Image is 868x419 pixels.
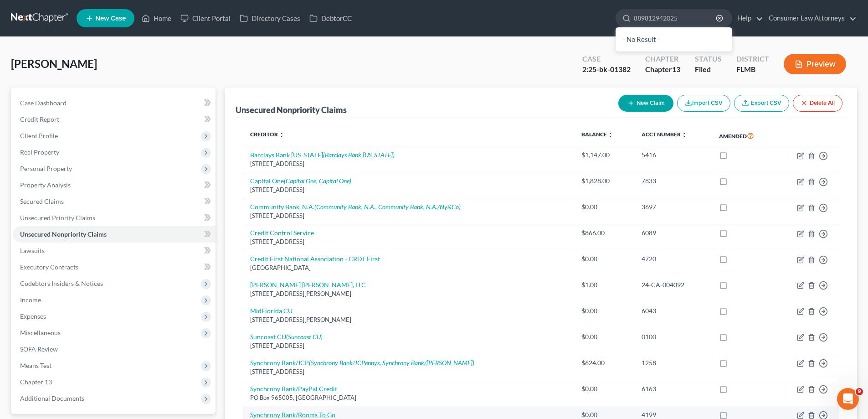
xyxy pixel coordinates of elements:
[20,329,61,336] span: Miscellaneous
[20,394,84,402] span: Additional Documents
[581,306,627,316] div: $0.00
[250,333,323,341] a: Suncoast CU(Suncoast CU)
[250,341,567,350] div: [STREET_ADDRESS]
[250,186,567,194] div: [STREET_ADDRESS]
[20,296,41,304] span: Income
[793,95,842,112] button: Delete All
[642,358,704,367] div: 1258
[20,230,107,238] span: Unsecured Nonpriority Claims
[250,367,567,376] div: [STREET_ADDRESS]
[581,202,627,212] div: $0.00
[642,228,704,238] div: 6089
[642,254,704,264] div: 4720
[13,95,216,111] a: Case Dashboard
[645,64,680,75] div: Chapter
[279,132,284,138] i: unfold_more
[642,176,704,186] div: 7833
[736,64,769,75] div: FLMB
[581,150,627,160] div: $1,147.00
[235,10,305,26] a: Directory Cases
[20,197,64,205] span: Secured Claims
[734,95,789,112] a: Export CSV
[250,212,567,220] div: [STREET_ADDRESS]
[695,64,722,75] div: Filed
[176,10,235,26] a: Client Portal
[682,132,687,138] i: unfold_more
[250,385,337,393] a: Synchrony Bank/PayPal Credit
[581,280,627,290] div: $1.00
[642,384,704,393] div: 6163
[309,359,474,367] i: (Synchrony Bank/JCPennys, Synchrony Bank/[PERSON_NAME])
[642,280,704,290] div: 24-CA-004092
[13,111,216,128] a: Credit Report
[20,345,58,353] span: SOFA Review
[13,341,216,357] a: SOFA Review
[677,95,730,112] button: Import CSV
[286,333,323,341] i: (Suncoast CU)
[250,229,314,237] a: Credit Control Service
[764,10,857,26] a: Consumer Law Attorneys
[581,228,627,238] div: $866.00
[250,290,567,298] div: [STREET_ADDRESS][PERSON_NAME]
[642,150,704,160] div: 5416
[736,54,769,64] div: District
[582,64,631,75] div: 2:25-bk-01382
[581,254,627,264] div: $0.00
[20,148,59,156] span: Real Property
[250,160,567,168] div: [STREET_ADDRESS]
[323,151,395,159] i: (Barclays Bank [US_STATE])
[733,10,763,26] a: Help
[642,306,704,316] div: 6043
[284,177,351,185] i: (Capital One, Capital One)
[236,104,347,115] div: Unsecured Nonpriority Claims
[581,176,627,186] div: $1,828.00
[13,210,216,226] a: Unsecured Priority Claims
[250,411,335,419] a: Synchrony Bank/Rooms To Go
[20,312,46,320] span: Expenses
[13,193,216,210] a: Secured Claims
[20,132,58,140] span: Client Profile
[642,202,704,212] div: 3697
[20,181,71,189] span: Property Analysis
[20,165,72,172] span: Personal Property
[250,316,567,324] div: [STREET_ADDRESS][PERSON_NAME]
[856,388,863,395] span: 9
[250,238,567,246] div: [STREET_ADDRESS]
[642,131,687,138] a: Acct Number unfold_more
[250,264,567,272] div: [GEOGRAPHIC_DATA]
[618,95,673,112] button: New Claim
[616,27,732,52] div: - No Result -
[608,132,613,138] i: unfold_more
[314,203,461,211] i: (Community Bank, N.A., Community Bank, N.A./Ny&Co)
[250,307,293,315] a: MidFlorida CU
[250,177,351,185] a: Capital One(Capital One, Capital One)
[11,57,97,70] span: [PERSON_NAME]
[250,281,366,289] a: [PERSON_NAME] [PERSON_NAME], LLC
[137,10,176,26] a: Home
[305,10,356,26] a: DebtorCC
[250,151,395,159] a: Barclays Bank [US_STATE](Barclays Bank [US_STATE])
[582,54,631,64] div: Case
[13,177,216,193] a: Property Analysis
[20,378,52,386] span: Chapter 13
[250,131,284,138] a: Creditor unfold_more
[581,131,613,138] a: Balance unfold_more
[250,255,380,263] a: Credit First National Association - CRDT First
[712,125,776,146] th: Amended
[642,332,704,341] div: 0100
[634,10,717,26] input: Search by name...
[95,15,126,22] span: New Case
[837,388,859,410] iframe: Intercom live chat
[250,203,461,211] a: Community Bank, N.A.(Community Bank, N.A., Community Bank, N.A./Ny&Co)
[20,115,59,123] span: Credit Report
[13,259,216,275] a: Executory Contracts
[645,54,680,64] div: Chapter
[20,214,95,222] span: Unsecured Priority Claims
[20,279,103,287] span: Codebtors Insiders & Notices
[13,243,216,259] a: Lawsuits
[20,247,45,254] span: Lawsuits
[581,358,627,367] div: $624.00
[695,54,722,64] div: Status
[20,99,67,107] span: Case Dashboard
[581,332,627,341] div: $0.00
